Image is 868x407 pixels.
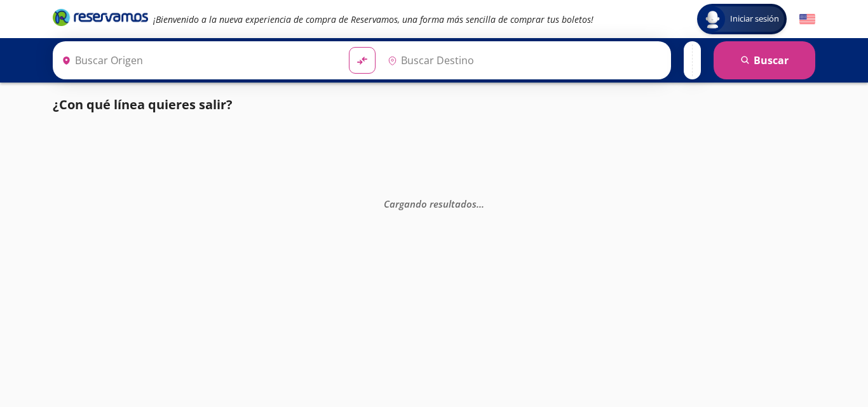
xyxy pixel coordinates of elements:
em: Cargando resultados [384,197,484,210]
span: . [479,197,482,210]
span: . [477,197,479,210]
span: . [482,197,484,210]
button: Buscar [714,41,815,79]
span: Iniciar sesión [725,13,784,25]
button: English [799,11,815,27]
input: Buscar Destino [383,44,665,76]
p: ¿Con qué línea quieres salir? [53,95,233,114]
i: Brand Logo [53,8,148,27]
a: Brand Logo [53,8,148,30]
input: Buscar Origen [57,44,339,76]
em: ¡Bienvenido a la nueva experiencia de compra de Reservamos, una forma más sencilla de comprar tus... [153,13,593,25]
